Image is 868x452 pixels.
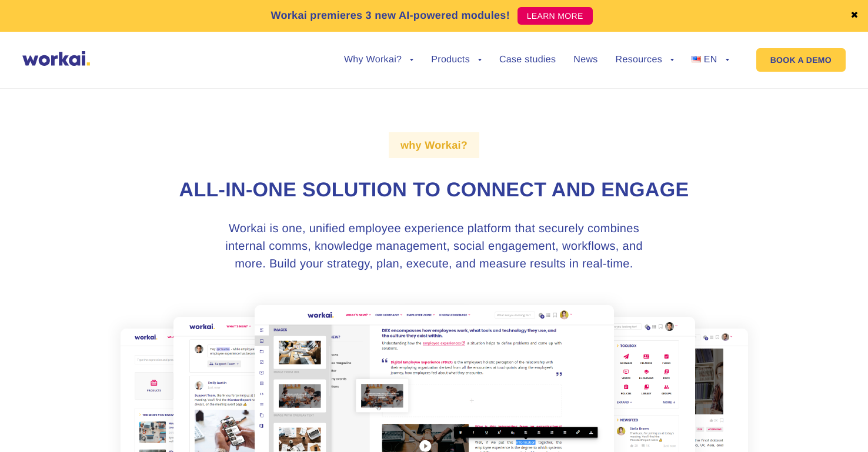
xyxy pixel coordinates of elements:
[389,132,479,158] label: why Workai?
[756,48,846,72] a: BOOK A DEMO
[573,55,597,65] a: News
[704,55,717,65] span: EN
[213,220,655,273] h3: Workai is one, unified employee experience platform that securely combines internal comms, knowle...
[616,55,674,65] a: Resources
[344,55,413,65] a: Why Workai?
[108,177,760,204] h1: All-in-one solution to connect and engage
[499,55,556,65] a: Case studies
[518,7,593,25] a: LEARN MORE
[850,11,859,21] a: ✖
[431,55,482,65] a: Products
[271,8,510,24] p: Workai premieres 3 new AI-powered modules!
